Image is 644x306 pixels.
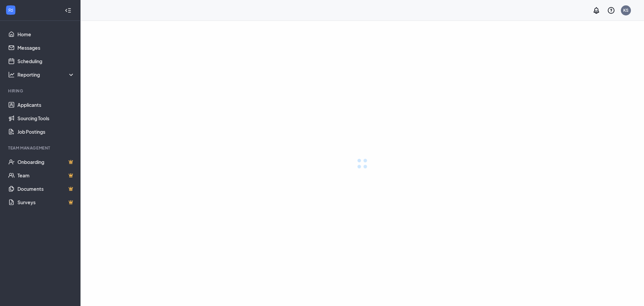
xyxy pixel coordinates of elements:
[17,112,75,125] a: Sourcing Tools
[8,88,73,94] div: Hiring
[17,195,75,209] a: SurveysCrown
[8,71,15,78] svg: Analysis
[17,125,75,138] a: Job Postings
[623,7,629,13] div: KS
[7,7,14,13] svg: WorkstreamLogo
[8,145,73,151] div: Team Management
[607,6,615,14] svg: QuestionInfo
[17,182,75,195] a: DocumentsCrown
[17,71,75,78] div: Reporting
[17,28,75,41] a: Home
[17,98,75,112] a: Applicants
[592,6,600,14] svg: Notifications
[17,155,75,169] a: OnboardingCrown
[17,54,75,68] a: Scheduling
[17,41,75,54] a: Messages
[17,169,75,182] a: TeamCrown
[65,7,71,14] svg: Collapse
